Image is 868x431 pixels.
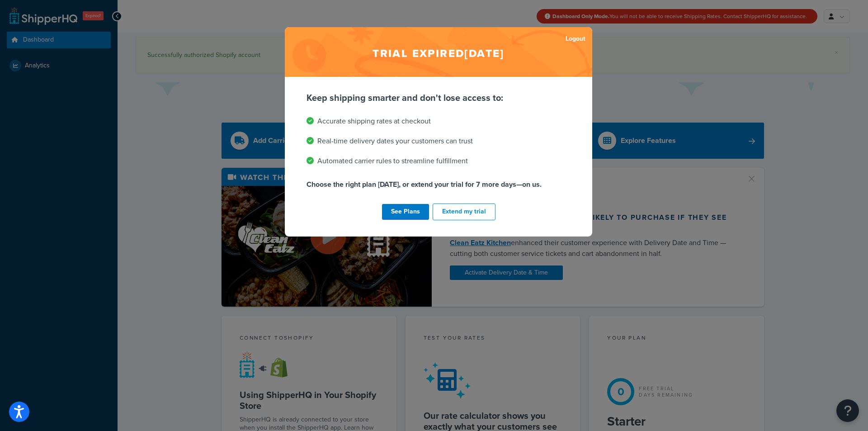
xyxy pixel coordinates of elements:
[307,91,571,104] p: Keep shipping smarter and don't lose access to:
[285,27,592,77] h2: Trial expired [DATE]
[433,204,495,220] button: Extend my trial
[566,33,585,45] a: Logout
[382,204,429,220] a: See Plans
[307,115,571,128] li: Accurate shipping rates at checkout
[307,178,571,191] p: Choose the right plan [DATE], or extend your trial for 7 more days—on us.
[307,135,571,147] li: Real-time delivery dates your customers can trust
[307,155,571,167] li: Automated carrier rules to streamline fulfillment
